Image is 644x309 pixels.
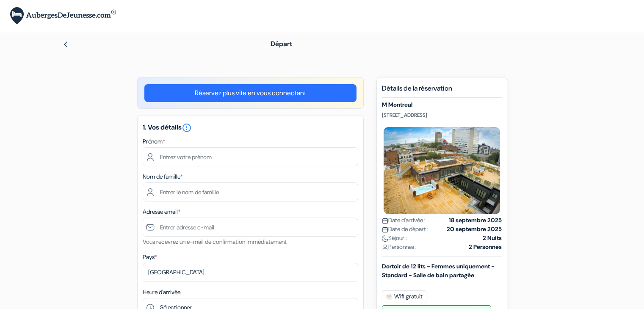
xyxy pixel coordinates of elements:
[271,39,292,48] span: Départ
[382,112,502,119] p: [STREET_ADDRESS]
[143,253,157,262] label: Pays
[382,290,426,303] span: Wifi gratuit
[386,293,392,300] img: free_wifi.svg
[382,262,495,279] b: Dortoir de 12 lits - Femmes uniquement - Standard - Salle de bain partagée
[143,288,180,297] label: Heure d'arrivée
[382,84,502,98] h5: Détails de la réservation
[382,226,388,233] img: calendar.svg
[143,218,358,237] input: Entrer adresse e-mail
[143,172,183,181] label: Nom de famille
[483,234,502,243] strong: 2 Nuits
[143,238,287,246] small: Vous recevrez un e-mail de confirmation immédiatement
[143,182,358,201] input: Entrer le nom de famille
[447,225,502,234] strong: 20 septembre 2025
[382,101,502,108] h5: M Montreal
[144,84,357,102] a: Réservez plus vite en vous connectant
[382,216,426,225] span: Date d'arrivée :
[62,41,69,48] img: left_arrow.svg
[143,147,358,166] input: Entrez votre prénom
[10,7,116,25] img: AubergesDeJeunesse.com
[382,244,388,251] img: user_icon.svg
[449,216,502,225] strong: 18 septembre 2025
[143,123,358,133] h5: 1. Vos détails
[182,123,192,133] i: error_outline
[382,234,407,243] span: Séjour :
[382,225,428,234] span: Date de départ :
[382,218,388,224] img: calendar.svg
[469,243,502,251] strong: 2 Personnes
[382,243,417,251] span: Personnes :
[382,235,388,242] img: moon.svg
[143,207,180,216] label: Adresse email
[143,137,165,146] label: Prénom
[182,123,192,132] a: error_outline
